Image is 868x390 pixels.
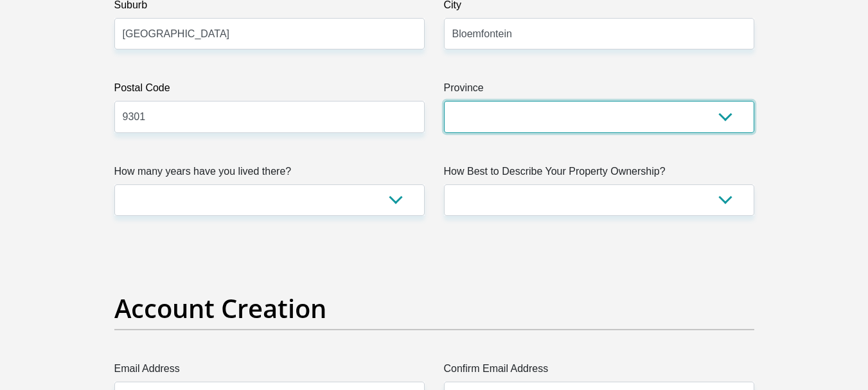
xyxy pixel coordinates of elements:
input: Suburb [114,18,425,49]
label: Province [444,80,754,101]
select: Please Select a Province [444,101,754,132]
label: Email Address [114,361,425,382]
select: Please select a value [444,184,754,216]
input: City [444,18,754,49]
label: Postal Code [114,80,425,101]
input: Postal Code [114,101,425,132]
select: Please select a value [114,184,425,216]
label: How Best to Describe Your Property Ownership? [444,164,754,184]
h2: Account Creation [114,293,754,324]
label: How many years have you lived there? [114,164,425,184]
label: Confirm Email Address [444,361,754,382]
